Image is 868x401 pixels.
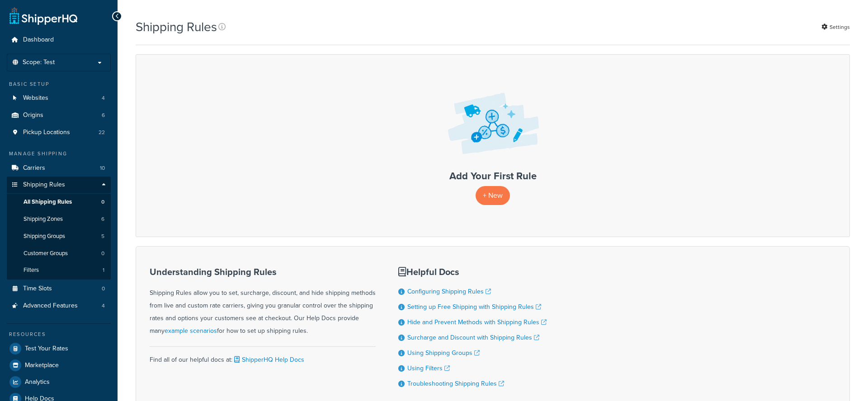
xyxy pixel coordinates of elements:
li: Shipping Zones [7,211,111,228]
li: Pickup Locations [7,124,111,141]
p: + New [476,186,510,205]
span: 0 [101,250,104,257]
span: Advanced Features [23,302,78,310]
a: Shipping Groups 5 [7,228,111,245]
a: Shipping Zones 6 [7,211,111,228]
a: Surcharge and Discount with Shipping Rules [407,333,539,342]
div: Resources [7,331,111,338]
span: Time Slots [23,285,52,293]
span: 10 [100,164,105,172]
a: Shipping Rules [7,177,111,193]
li: Filters [7,262,111,279]
a: Origins 6 [7,107,111,124]
span: Dashboard [23,36,54,44]
a: Using Filters [407,364,450,373]
a: All Shipping Rules 0 [7,194,111,210]
span: Pickup Locations [23,129,70,136]
span: Marketplace [25,362,59,369]
span: Shipping Zones [24,215,63,223]
a: Carriers 10 [7,160,111,177]
span: Shipping Groups [24,233,65,240]
span: Analytics [25,378,50,386]
a: Hide and Prevent Methods with Shipping Rules [407,317,547,327]
a: Customer Groups 0 [7,245,111,262]
span: Carriers [23,164,45,172]
li: Shipping Rules [7,177,111,280]
a: Filters 1 [7,262,111,279]
span: 6 [102,112,105,119]
span: 0 [102,285,105,293]
li: Customer Groups [7,245,111,262]
span: Websites [23,94,48,102]
span: Scope: Test [23,59,55,66]
a: Configuring Shipping Rules [407,287,491,296]
a: Marketplace [7,357,111,373]
span: 4 [102,302,105,310]
li: Shipping Groups [7,228,111,245]
li: All Shipping Rules [7,194,111,210]
a: Troubleshooting Shipping Rules [407,379,504,388]
a: Test Your Rates [7,340,111,357]
span: 1 [103,266,104,274]
h1: Shipping Rules [136,18,217,36]
span: 22 [99,129,105,136]
div: Manage Shipping [7,150,111,158]
span: 5 [101,233,104,240]
span: Test Your Rates [25,345,68,353]
li: Advanced Features [7,298,111,314]
a: example scenarios [165,326,217,336]
a: ShipperHQ Home [9,7,77,25]
h3: Helpful Docs [398,267,547,277]
span: Customer Groups [24,250,68,257]
span: 0 [101,198,104,206]
span: Filters [24,266,39,274]
span: 6 [101,215,104,223]
div: Shipping Rules allow you to set, surcharge, discount, and hide shipping methods from live and cus... [150,267,376,337]
span: Origins [23,112,43,119]
div: Find all of our helpful docs at: [150,346,376,366]
a: Dashboard [7,32,111,48]
h3: Add Your First Rule [145,171,840,182]
span: Shipping Rules [23,181,65,189]
a: Settings [821,21,850,33]
a: Time Slots 0 [7,280,111,297]
a: Setting up Free Shipping with Shipping Rules [407,302,541,312]
a: Websites 4 [7,90,111,107]
li: Carriers [7,160,111,177]
a: Pickup Locations 22 [7,124,111,141]
li: Time Slots [7,280,111,297]
a: ShipperHQ Help Docs [232,355,304,364]
h3: Understanding Shipping Rules [150,267,376,277]
span: 4 [102,94,105,102]
li: Origins [7,107,111,124]
a: Advanced Features 4 [7,298,111,314]
span: All Shipping Rules [24,198,72,206]
a: Using Shipping Groups [407,348,480,358]
div: Basic Setup [7,80,111,88]
li: Websites [7,90,111,107]
a: Analytics [7,374,111,390]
